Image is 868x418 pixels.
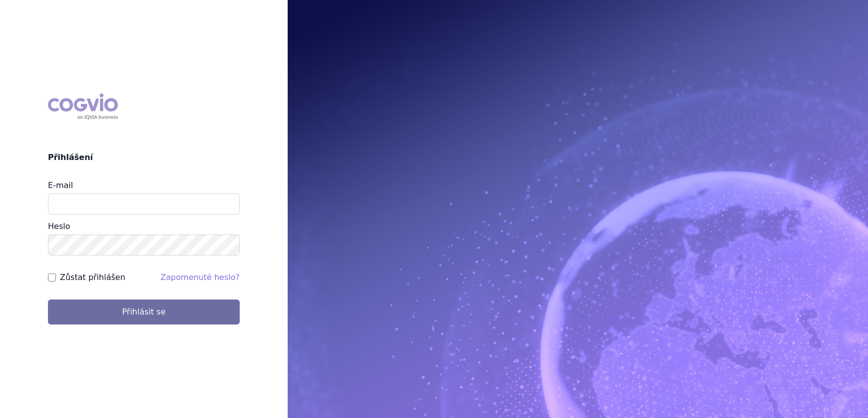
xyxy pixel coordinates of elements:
[48,299,240,324] button: Přihlásit se
[48,151,240,163] h2: Přihlášení
[48,93,118,119] div: COGVIO
[60,271,125,283] label: Zůstat přihlášen
[48,180,73,190] label: E-mail
[160,272,240,282] a: Zapomenuté heslo?
[48,221,70,231] label: Heslo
